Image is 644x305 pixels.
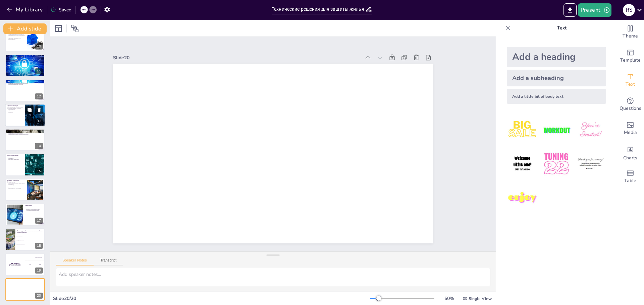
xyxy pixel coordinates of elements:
[53,23,64,34] div: Layout
[514,20,610,36] p: Text
[5,4,46,15] button: My Library
[575,148,606,179] img: 6.jpeg
[35,168,43,174] div: 15
[7,131,43,133] p: Регулярное обслуживание критически важно
[35,218,43,224] div: 17
[51,7,71,13] div: Saved
[620,57,641,64] span: Template
[507,115,538,146] img: 1.jpeg
[469,296,492,301] span: Single View
[623,32,638,40] span: Theme
[35,106,43,114] button: Delete Slide
[35,118,43,124] div: 13
[5,204,45,226] div: 17
[35,193,43,199] div: 16
[35,44,43,50] div: 10
[39,264,41,265] div: Jaap
[7,57,43,59] p: Резервные источники энергии важны
[25,261,45,268] div: 200
[575,115,606,146] img: 3.jpeg
[94,258,123,265] button: Transcript
[25,205,43,207] p: Заключение
[5,54,45,76] div: 11
[53,295,370,302] div: Slide 20 / 20
[35,68,43,74] div: 11
[7,108,23,110] p: Регулярные тренинги повышают осведомленность
[16,239,45,240] span: Природные катастрофы
[5,79,45,101] div: 12
[7,133,43,134] p: Проверка работоспособности систем
[25,209,43,210] p: Внедрение технологий необходимо
[7,84,43,85] p: Практическое применение технологий
[7,37,25,40] p: Уведомление экстренных служб критически важно
[617,117,644,141] div: Add images, graphics, shapes or video
[624,177,636,184] span: Table
[5,29,45,51] div: 10
[507,70,606,86] div: Add a subheading
[5,278,45,300] div: 20
[7,55,43,57] p: Энергетическая безопасность
[7,60,43,61] p: Энергетическая безопасность критически важна
[5,179,45,201] div: 16
[563,3,577,17] button: Export to PowerPoint
[7,105,23,107] p: Обучение жильцов
[620,105,641,112] span: Questions
[7,159,23,160] p: Комплексная защита важна
[7,58,43,60] p: Системы управления энергопотреблением оптимизируют использование
[441,295,457,302] div: 50 %
[35,143,43,149] div: 14
[272,4,365,14] input: Insert title
[17,230,43,233] p: Какие угрозы безопасности жилья наиболее распространены?
[7,179,25,183] p: Будущее технологий безопасности
[617,20,644,44] div: Change the overall theme
[623,3,635,17] button: R S
[7,157,23,159] p: Интеграция систем повышает безопасность
[623,4,635,16] div: R S
[25,210,43,211] p: Осведомленность жильцов важна
[7,35,25,37] p: Системы автоматического пожаротушения предотвращают ущерб
[35,93,43,99] div: 12
[25,106,34,114] button: Duplicate Slide
[624,129,637,136] span: Media
[7,110,23,112] p: Информирование о новых технологиях
[7,134,43,135] p: Обновление программного обеспечения необходимо
[541,115,572,146] img: 2.jpeg
[7,160,23,162] p: Упрощение управления системами
[507,47,606,67] div: Add a heading
[5,253,45,276] div: 19
[7,130,43,132] p: Регулярное обслуживание
[617,68,644,92] div: Add text boxes
[35,268,43,274] div: 19
[25,207,43,209] p: Технические решения развиваются
[617,92,644,117] div: Get real-time input from your audience
[25,253,45,261] div: 100
[5,263,25,266] h4: The winner is [PERSON_NAME]
[507,89,606,104] div: Add a little bit of body text
[7,82,43,83] p: Оценка эффективности технологий важна
[71,24,79,32] span: Position
[5,129,45,151] div: 14
[113,55,361,61] div: Slide 20
[7,83,43,84] p: Соответствие требованиям безопасности критично
[507,148,538,179] img: 4.jpeg
[541,148,572,179] img: 5.jpeg
[617,165,644,189] div: Add a table
[7,182,25,185] p: Искусственный интеллект меняет подход к безопасности
[35,293,43,299] div: 20
[5,104,45,127] div: 13
[578,3,611,17] button: Present
[7,155,23,157] p: Интеграция систем
[7,34,25,35] p: Датчики дыма важны для безопасности
[7,80,43,82] p: Внедрение технологий
[16,236,45,236] span: Кражи и вторжения
[7,106,23,108] p: Обучение жильцов критически важно
[5,228,45,250] div: 18
[617,141,644,165] div: Add charts and graphs
[507,182,538,214] img: 7.jpeg
[5,154,45,176] div: 15
[617,44,644,68] div: Add ready made slides
[7,187,25,189] p: Будущее связано с инновациями
[7,185,25,187] p: Машинное обучение улучшает анализ данных
[25,268,45,276] div: 300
